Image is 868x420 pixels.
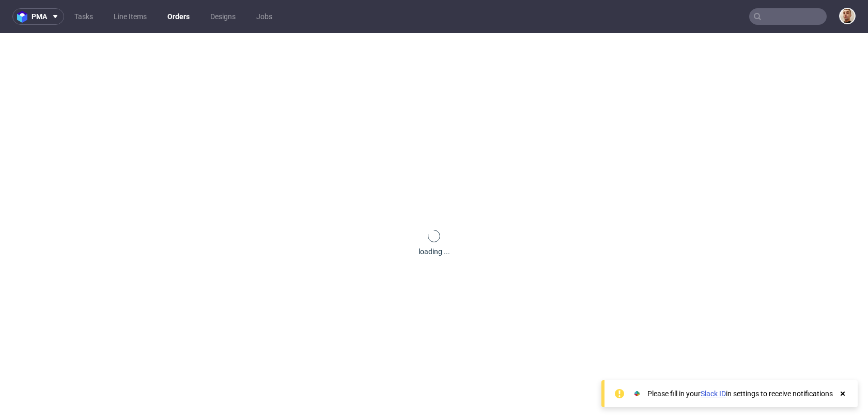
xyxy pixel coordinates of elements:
a: Tasks [68,8,99,25]
button: pma [12,8,64,25]
img: logo [17,11,32,23]
a: Orders [161,8,196,25]
a: Line Items [107,8,153,25]
a: Designs [204,8,242,25]
div: Please fill in your in settings to receive notifications [647,388,833,399]
div: loading ... [419,246,450,257]
span: pma [32,13,47,20]
a: Jobs [250,8,278,25]
img: Bartłomiej Leśniczuk [840,9,855,23]
a: Slack ID [701,390,726,398]
img: Slack [632,388,642,399]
